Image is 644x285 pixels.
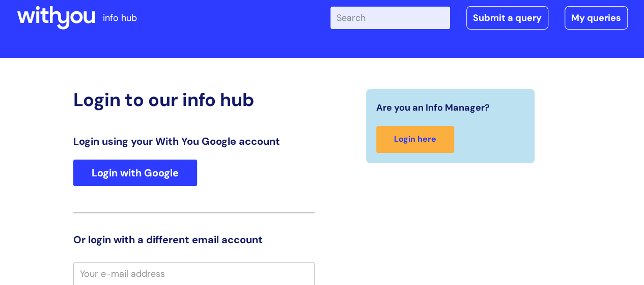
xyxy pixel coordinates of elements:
[565,6,628,30] a: My queries
[376,126,454,153] a: Login here
[466,6,548,30] a: Submit a query
[103,10,137,26] p: info hub
[376,99,490,116] span: Are you an Info Manager?
[330,7,450,29] input: Search
[73,89,315,111] h2: Login to our info hub
[73,234,315,246] h3: Or login with a different email account
[73,135,315,147] h3: Login using your With You Google account
[73,160,197,186] a: Login with Google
